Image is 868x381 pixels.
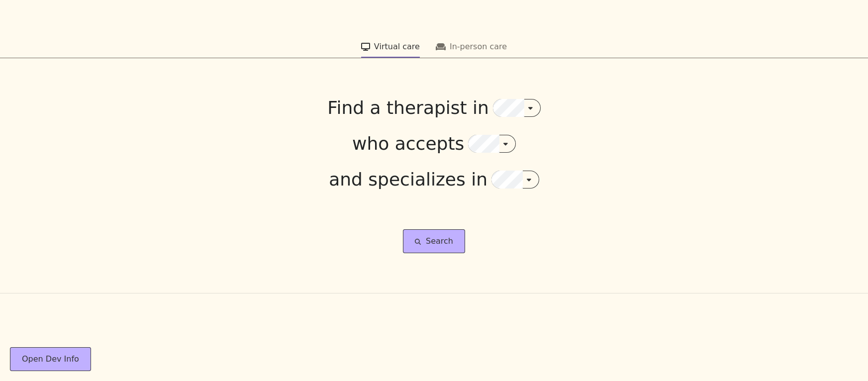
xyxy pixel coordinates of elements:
[374,41,420,53] div: Virtual care
[403,229,465,253] button: Search
[436,40,507,58] button: In-person care
[329,170,487,190] p: and specializes in
[352,134,464,154] p: who accepts
[361,40,420,58] button: Virtual care
[327,98,489,118] p: Find a therapist in
[10,347,91,371] button: Open Dev Info
[450,41,507,53] div: In-person care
